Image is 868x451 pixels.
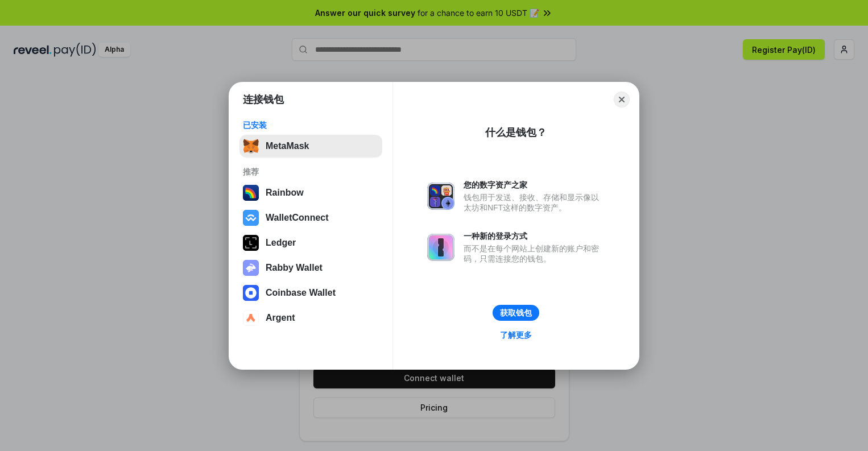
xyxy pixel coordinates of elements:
a: 了解更多 [493,328,539,342]
div: 了解更多 [500,330,532,340]
button: Rainbow [239,181,382,204]
div: 而不是在每个网站上创建新的账户和密码，只需连接您的钱包。 [464,243,605,264]
button: WalletConnect [239,206,382,229]
img: svg+xml,%3Csvg%20width%3D%2228%22%20height%3D%2228%22%20viewBox%3D%220%200%2028%2028%22%20fill%3D... [243,285,259,301]
div: 钱包用于发送、接收、存储和显示像以太坊和NFT这样的数字资产。 [464,192,605,213]
div: 获取钱包 [500,308,532,318]
div: Ledger [266,238,296,248]
button: Close [614,92,630,107]
div: 已安装 [243,120,379,130]
img: svg+xml,%3Csvg%20xmlns%3D%22http%3A%2F%2Fwww.w3.org%2F2000%2Fsvg%22%20fill%3D%22none%22%20viewBox... [243,260,259,276]
button: Argent [239,307,382,329]
img: svg+xml,%3Csvg%20xmlns%3D%22http%3A%2F%2Fwww.w3.org%2F2000%2Fsvg%22%20width%3D%2228%22%20height%3... [243,235,259,251]
div: 什么是钱包？ [485,126,547,139]
button: Rabby Wallet [239,256,382,279]
img: svg+xml,%3Csvg%20width%3D%2228%22%20height%3D%2228%22%20viewBox%3D%220%200%2028%2028%22%20fill%3D... [243,310,259,326]
div: 您的数字资产之家 [464,180,605,190]
div: Rainbow [266,188,304,198]
div: MetaMask [266,141,309,151]
button: MetaMask [239,135,382,158]
button: Coinbase Wallet [239,282,382,304]
img: svg+xml,%3Csvg%20xmlns%3D%22http%3A%2F%2Fwww.w3.org%2F2000%2Fsvg%22%20fill%3D%22none%22%20viewBox... [427,183,454,210]
img: svg+xml,%3Csvg%20width%3D%2228%22%20height%3D%2228%22%20viewBox%3D%220%200%2028%2028%22%20fill%3D... [243,210,259,226]
div: 一种新的登录方式 [464,231,605,241]
h1: 连接钱包 [243,93,284,106]
div: Coinbase Wallet [266,288,336,298]
button: Ledger [239,231,382,254]
img: svg+xml,%3Csvg%20xmlns%3D%22http%3A%2F%2Fwww.w3.org%2F2000%2Fsvg%22%20fill%3D%22none%22%20viewBox... [427,234,454,261]
div: Argent [266,313,295,323]
img: svg+xml,%3Csvg%20fill%3D%22none%22%20height%3D%2233%22%20viewBox%3D%220%200%2035%2033%22%20width%... [243,138,259,154]
div: WalletConnect [266,213,329,223]
div: 推荐 [243,167,379,177]
button: 获取钱包 [493,305,539,321]
img: svg+xml,%3Csvg%20width%3D%22120%22%20height%3D%22120%22%20viewBox%3D%220%200%20120%20120%22%20fil... [243,185,259,201]
div: Rabby Wallet [266,263,323,273]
